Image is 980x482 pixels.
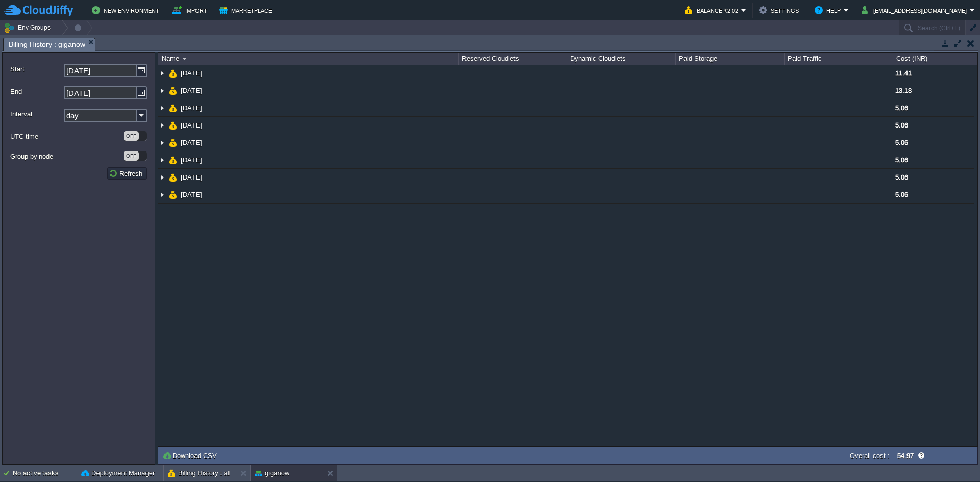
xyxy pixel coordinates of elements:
div: Paid Traffic [785,53,893,65]
span: 5.06 [895,191,908,198]
span: 5.06 [895,156,908,164]
div: OFF [124,131,139,141]
img: AMDAwAAAACH5BAEAAAAALAAAAAABAAEAAAICRAEAOw== [158,186,166,203]
img: AMDAwAAAACH5BAEAAAAALAAAAAABAAEAAAICRAEAOw== [158,65,166,82]
img: AMDAwAAAACH5BAEAAAAALAAAAAABAAEAAAICRAEAOw== [182,58,187,60]
button: Help [815,4,844,16]
button: New Environment [92,4,162,16]
span: 5.06 [895,173,908,181]
button: Download CSV [162,451,220,460]
span: 11.41 [895,69,912,77]
div: Paid Storage [676,53,784,65]
img: AMDAwAAAACH5BAEAAAAALAAAAAABAAEAAAICRAEAOw== [158,134,166,151]
img: AMDAwAAAACH5BAEAAAAALAAAAAABAAEAAAICRAEAOw== [169,151,177,168]
img: AMDAwAAAACH5BAEAAAAALAAAAAABAAEAAAICRAEAOw== [169,134,177,151]
button: Settings [759,4,802,16]
div: Cost (INR) [894,53,974,65]
img: CloudJiffy [4,4,73,17]
label: UTC time [10,131,122,142]
a: [DATE] [180,190,204,199]
button: Import [172,4,210,16]
button: Balance ₹2.02 [685,4,741,16]
a: [DATE] [180,156,204,164]
button: Billing History : all [168,468,231,478]
label: Overall cost : [850,452,890,460]
div: No active tasks [13,465,77,481]
div: Dynamic Cloudlets [568,53,675,65]
img: AMDAwAAAACH5BAEAAAAALAAAAAABAAEAAAICRAEAOw== [169,99,177,116]
a: [DATE] [180,138,204,147]
img: AMDAwAAAACH5BAEAAAAALAAAAAABAAEAAAICRAEAOw== [158,169,166,186]
img: AMDAwAAAACH5BAEAAAAALAAAAAABAAEAAAICRAEAOw== [169,65,177,82]
button: giganow [255,468,289,478]
label: End [10,86,63,97]
button: Marketplace [219,4,275,16]
button: Env Groups [4,20,54,35]
img: AMDAwAAAACH5BAEAAAAALAAAAAABAAEAAAICRAEAOw== [158,117,166,134]
img: AMDAwAAAACH5BAEAAAAALAAAAAABAAEAAAICRAEAOw== [169,82,177,99]
label: 54.97 [897,452,914,460]
img: AMDAwAAAACH5BAEAAAAALAAAAAABAAEAAAICRAEAOw== [158,82,166,99]
span: 5.06 [895,104,908,112]
img: AMDAwAAAACH5BAEAAAAALAAAAAABAAEAAAICRAEAOw== [169,169,177,186]
button: Deployment Manager [81,468,155,478]
span: 5.06 [895,139,908,146]
label: Interval [10,109,63,119]
span: 5.06 [895,121,908,129]
div: Reserved Cloudlets [459,53,567,65]
a: [DATE] [180,69,204,78]
a: [DATE] [180,86,204,95]
label: Group by node [10,151,122,162]
img: AMDAwAAAACH5BAEAAAAALAAAAAABAAEAAAICRAEAOw== [169,117,177,134]
a: [DATE] [180,173,204,182]
img: AMDAwAAAACH5BAEAAAAALAAAAAABAAEAAAICRAEAOw== [169,186,177,203]
div: Name [159,53,458,65]
span: 13.18 [895,87,912,94]
img: AMDAwAAAACH5BAEAAAAALAAAAAABAAEAAAICRAEAOw== [158,99,166,116]
a: [DATE] [180,121,204,130]
span: Billing History : giganow [9,38,85,51]
img: AMDAwAAAACH5BAEAAAAALAAAAAABAAEAAAICRAEAOw== [158,151,166,168]
div: OFF [124,151,139,161]
button: Refresh [109,169,145,178]
a: [DATE] [180,104,204,112]
label: Start [10,64,63,74]
button: [EMAIL_ADDRESS][DOMAIN_NAME] [862,4,970,16]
